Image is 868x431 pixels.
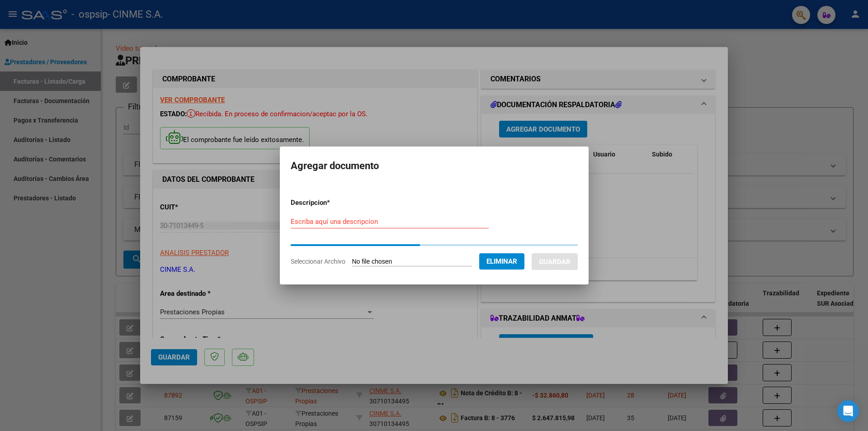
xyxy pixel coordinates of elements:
span: Seleccionar Archivo [291,258,345,265]
span: Eliminar [486,257,517,265]
p: Descripcion [291,198,377,208]
button: Eliminar [479,253,524,270]
div: Open Intercom Messenger [837,400,859,422]
button: Guardar [532,253,578,270]
h2: Agregar documento [291,157,578,175]
span: Guardar [539,258,571,266]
